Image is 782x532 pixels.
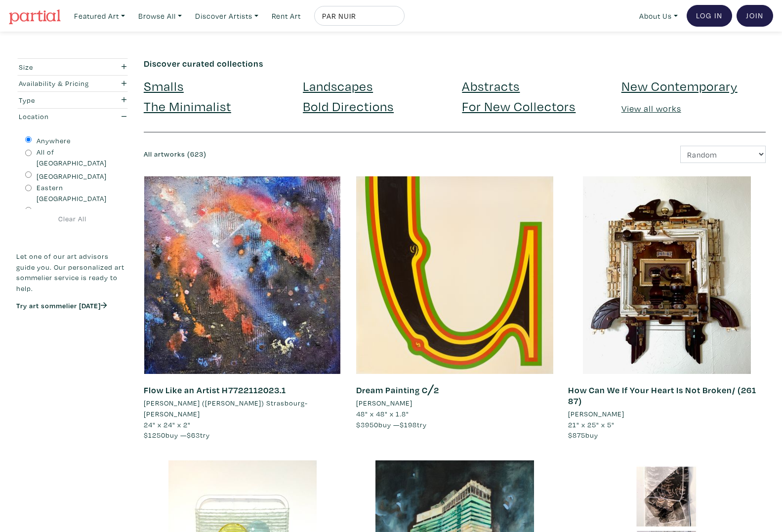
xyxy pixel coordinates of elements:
a: Landscapes [303,77,373,94]
div: Location [19,111,96,122]
h6: Discover curated collections [144,58,766,69]
a: Join [737,5,773,27]
a: Featured Art [70,6,129,26]
iframe: Customer reviews powered by Trustpilot [16,321,129,341]
h6: All artworks (623) [144,150,448,159]
button: Location [16,109,129,125]
a: Try art sommelier [DATE] [16,301,107,310]
a: About Us [635,6,682,26]
span: $63 [187,430,200,440]
span: $875 [568,430,585,440]
button: Availability & Pricing [16,76,129,92]
span: $198 [400,420,417,429]
a: Clear All [16,213,129,224]
a: Bold Directions [303,97,394,115]
span: buy — try [356,420,427,429]
a: Browse All [134,6,186,26]
button: Size [16,59,129,75]
div: Availability & Pricing [19,78,96,89]
span: 21" x 25" x 5" [568,420,615,429]
li: [PERSON_NAME] [356,398,412,409]
p: Let one of our art advisors guide you. Our personalized art sommelier service is ready to help. [16,251,129,293]
label: Eastern [GEOGRAPHIC_DATA] [37,182,120,204]
a: How Can We If Your Heart Is Not Broken/ (261 87) [568,384,756,407]
a: View all works [621,103,681,114]
a: Rent Art [267,6,305,26]
span: 24" x 24" x 2" [144,420,191,429]
a: [PERSON_NAME] [568,409,766,419]
label: All of [GEOGRAPHIC_DATA] [37,147,120,168]
a: Log In [687,5,732,27]
a: [PERSON_NAME] [356,398,554,409]
a: For New Collectors [462,97,576,115]
div: Size [19,62,96,73]
label: Anywhere [37,135,71,146]
a: [PERSON_NAME] ([PERSON_NAME]) Strasbourg-[PERSON_NAME] [144,398,341,419]
a: Smalls [144,77,184,94]
span: $1250 [144,430,165,440]
div: Type [19,95,96,106]
input: Search [321,10,395,22]
a: New Contemporary [621,77,738,94]
span: buy — try [144,430,210,440]
button: Type [16,92,129,108]
label: [GEOGRAPHIC_DATA] [37,171,107,182]
a: Discover Artists [191,6,263,26]
a: Dream Painting C╱2 [356,384,439,396]
a: The Minimalist [144,97,231,115]
a: Flow Like an Artist H7722112023.1 [144,384,286,396]
span: 48" x 48" x 1.8" [356,409,409,418]
li: [PERSON_NAME] [568,409,624,419]
label: International [37,206,81,217]
span: buy [568,430,598,440]
span: $3950 [356,420,378,429]
a: Abstracts [462,77,520,94]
